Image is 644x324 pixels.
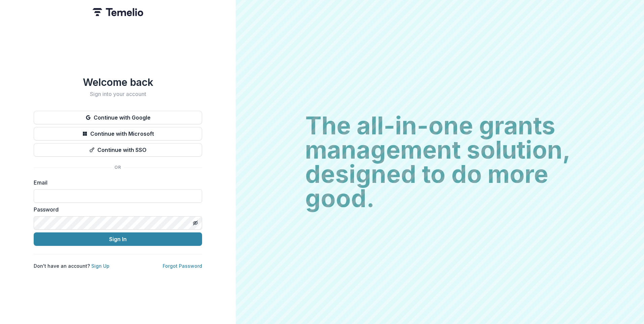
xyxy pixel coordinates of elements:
label: Password [34,205,198,214]
button: Continue with Google [34,111,202,124]
label: Email [34,179,198,187]
h1: Welcome back [34,76,202,88]
button: Toggle password visibility [190,218,201,228]
img: Temelio [93,8,143,16]
a: Forgot Password [163,263,202,269]
button: Continue with Microsoft [34,127,202,140]
p: Don't have an account? [34,262,109,269]
button: Continue with SSO [34,143,202,157]
h2: Sign into your account [34,91,202,97]
button: Sign In [34,232,202,246]
a: Sign Up [91,263,109,269]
